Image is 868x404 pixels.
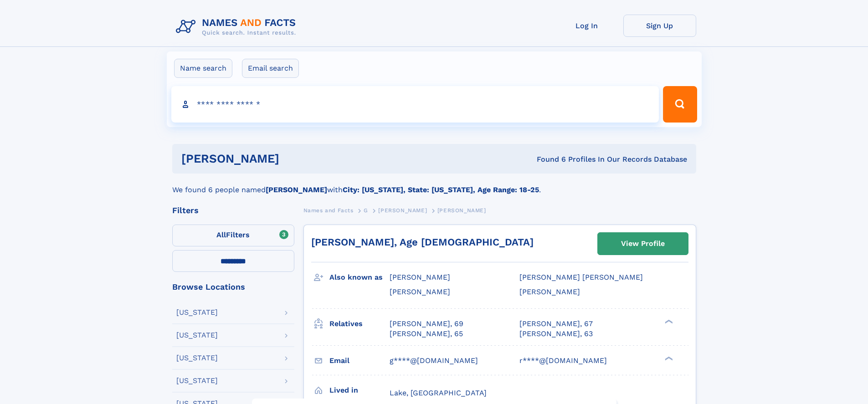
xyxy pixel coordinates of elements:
div: Filters [172,206,294,215]
a: [PERSON_NAME], 65 [390,329,463,339]
h3: Relatives [329,316,390,332]
b: [PERSON_NAME] [266,185,327,194]
div: [US_STATE] [176,354,218,362]
a: Names and Facts [303,205,354,216]
a: [PERSON_NAME], 63 [519,329,593,339]
button: Search Button [663,86,697,123]
a: G [364,205,368,216]
div: ❯ [663,318,673,324]
div: Found 6 Profiles In Our Records Database [408,154,687,164]
a: [PERSON_NAME] [378,205,427,216]
div: ❯ [663,355,673,361]
h3: Also known as [329,270,390,285]
span: [PERSON_NAME] [437,207,486,214]
img: Logo Names and Facts [172,15,303,39]
span: [PERSON_NAME] [519,287,580,296]
div: View Profile [621,233,665,254]
div: [US_STATE] [176,332,218,339]
span: G [364,207,368,214]
a: Log In [550,15,623,37]
h1: [PERSON_NAME] [181,153,408,164]
h3: Email [329,353,390,368]
a: View Profile [598,233,688,255]
div: [US_STATE] [176,377,218,384]
h3: Lived in [329,383,390,398]
span: Lake, [GEOGRAPHIC_DATA] [390,389,487,397]
span: [PERSON_NAME] [378,207,427,214]
b: City: [US_STATE], State: [US_STATE], Age Range: 18-25 [343,185,539,194]
a: [PERSON_NAME], Age [DEMOGRAPHIC_DATA] [311,236,534,248]
div: Browse Locations [172,283,294,291]
span: [PERSON_NAME] [390,287,450,296]
a: [PERSON_NAME], 69 [390,319,463,329]
label: Name search [174,59,232,78]
input: search input [171,86,659,123]
span: [PERSON_NAME] [390,273,450,281]
span: All [216,230,226,239]
label: Email search [242,59,299,78]
div: [US_STATE] [176,309,218,316]
label: Filters [172,225,294,246]
a: Sign Up [623,15,696,37]
div: We found 6 people named with . [172,174,696,195]
a: [PERSON_NAME], 67 [519,319,593,329]
span: [PERSON_NAME] [PERSON_NAME] [519,273,643,281]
